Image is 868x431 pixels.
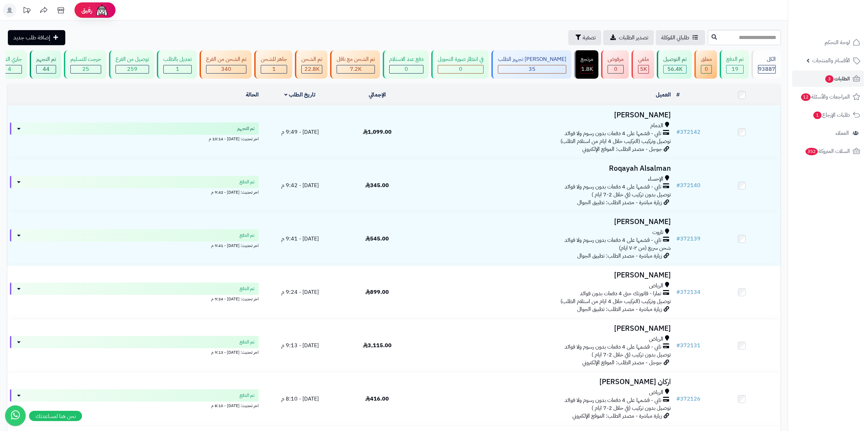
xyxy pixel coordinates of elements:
[10,348,259,355] div: اخر تحديث: [DATE] - 9:13 م
[608,55,624,63] div: مرفوض
[221,65,231,73] span: 340
[693,50,718,79] a: معلق 0
[676,395,701,403] a: #372126
[825,74,850,83] span: الطلبات
[732,65,738,73] span: 19
[614,65,618,73] span: 0
[649,335,663,343] span: الرياض
[8,65,11,73] span: 4
[560,297,671,305] span: توصيل وتركيب (التركيب خلال 4 ايام من استلام الطلب)
[284,91,315,99] a: تاريخ الطلب
[281,181,319,190] span: [DATE] - 9:42 م
[565,183,661,191] span: تابي - قسّمها على 4 دفعات بدون رسوم ولا فوائد
[365,181,389,190] span: 345.00
[568,30,601,45] button: تصفية
[656,91,671,99] a: العميل
[750,50,782,79] a: الكل93887
[592,351,671,359] span: توصيل بدون تركيب (في خلال 2-7 ايام )
[805,148,818,155] span: 352
[163,55,192,63] div: تعديل بالطلب
[281,288,319,296] span: [DATE] - 9:24 م
[108,50,155,79] a: توصيل من الفرع 259
[664,65,686,73] div: 56408
[116,65,149,73] div: 259
[240,339,255,345] span: تم الدفع
[529,65,535,73] span: 35
[43,65,50,73] span: 44
[419,218,671,226] h3: [PERSON_NAME]
[560,137,671,145] span: توصيل وتركيب (التركيب خلال 4 ايام من استلام الطلب)
[18,3,35,19] a: تحديثات المنصة
[792,107,864,123] a: طلبات الإرجاع1
[71,65,101,73] div: 25
[583,34,596,42] span: تصفية
[582,358,662,367] span: جوجل - مصدر الطلب: الموقع الإلكتروني
[240,392,255,399] span: تم الدفع
[176,65,179,73] span: 1
[498,65,566,73] div: 35
[640,65,647,73] span: 5K
[294,50,329,79] a: تم الشحن 22.8K
[758,65,775,73] span: 93887
[676,288,680,296] span: #
[792,70,864,87] a: الطلبات3
[638,65,649,73] div: 4950
[490,50,573,79] a: [PERSON_NAME] تجهيز الطلب 35
[369,91,386,99] a: الإجمالي
[648,175,663,183] span: الإحساء
[676,288,701,296] a: #372134
[825,38,850,47] span: لوحة التحكم
[337,55,375,63] div: تم الشحن مع ناقل
[365,235,389,243] span: 545.00
[438,65,483,73] div: 0
[565,236,661,244] span: تابي - قسّمها على 4 دفعات بدون رسوم ولا فوائد
[655,50,693,79] a: تم التوصيل 56.4K
[350,65,362,73] span: 7.2K
[577,305,662,313] span: زيارة مباشرة - مصدر الطلب: تطبيق الجوال
[261,55,287,63] div: جاهز للشحن
[237,125,255,132] span: تم التجهيز
[676,91,680,99] a: #
[81,6,92,14] span: رفيق
[363,341,392,350] span: 3,115.00
[438,55,484,63] div: في انتظار صورة التحويل
[592,404,671,412] span: توصيل بدون تركيب (في خلال 2-7 ايام )
[676,341,701,350] a: #372131
[650,122,663,130] span: الدمام
[419,378,671,386] h3: اركان [PERSON_NAME]
[405,65,408,73] span: 0
[581,65,593,73] span: 1.8K
[206,55,246,63] div: تم الشحن من الفرع
[381,50,430,79] a: دفع عند الاستلام 0
[663,55,687,63] div: تم التوصيل
[836,128,849,138] span: العملاء
[813,112,822,119] span: 1
[281,341,319,350] span: [DATE] - 9:13 م
[10,241,259,249] div: اخر تحديث: [DATE] - 9:41 م
[565,343,661,351] span: تابي - قسّمها على 4 دفعات بدون رسوم ولا فوائد
[676,181,701,190] a: #372140
[281,128,319,136] span: [DATE] - 9:49 م
[82,65,89,73] span: 25
[498,55,566,63] div: [PERSON_NAME] تجهيز الطلب
[600,50,630,79] a: مرفوض 0
[676,181,680,190] span: #
[13,34,50,42] span: إضافة طلب جديد
[619,244,671,252] span: شحن سريع (من ٢-٧ ايام)
[676,128,680,136] span: #
[240,179,255,185] span: تم الدفع
[661,34,689,42] span: طلباتي المُوكلة
[261,65,287,73] div: 1
[792,89,864,105] a: المراجعات والأسئلة12
[676,128,701,136] a: #372142
[667,65,682,73] span: 56.4K
[676,235,701,243] a: #372139
[10,295,259,302] div: اخر تحديث: [DATE] - 9:24 م
[726,55,744,63] div: تم الدفع
[253,50,294,79] a: جاهز للشحن 1
[329,50,381,79] a: تم الشحن مع ناقل 7.2K
[363,128,392,136] span: 1,099.00
[619,34,648,42] span: تصدير الطلبات
[592,191,671,199] span: توصيل بدون تركيب (في خلال 2-7 ايام )
[676,395,680,403] span: #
